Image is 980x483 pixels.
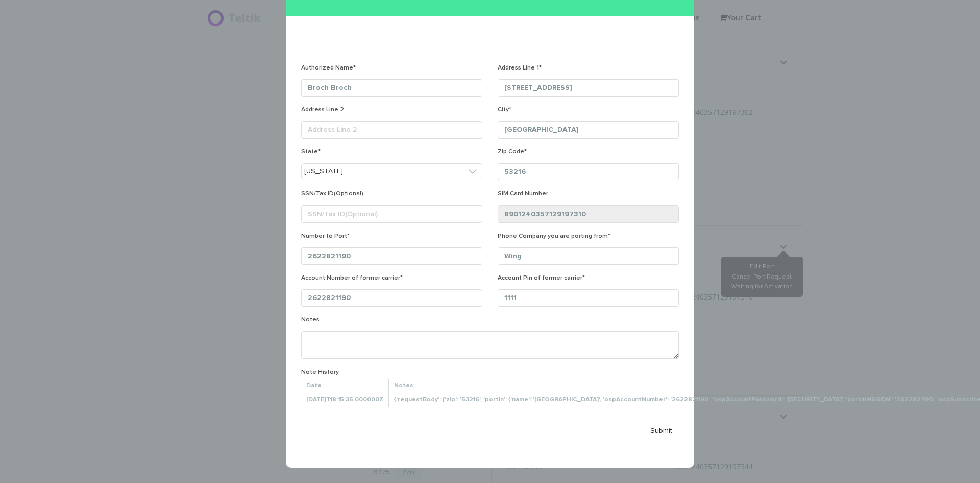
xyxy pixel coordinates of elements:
label: State* [301,148,321,160]
input: SSN/Tax ID(Optional) [301,205,482,223]
label: Account Pin of former carrier* [498,274,585,287]
th: Date [301,379,389,393]
label: City* [498,106,511,119]
input: Authorized Name [301,79,482,97]
label: Authorized Name* [301,64,356,77]
label: Phone Company you are porting from* [498,232,610,245]
input: City [498,121,679,139]
input: SIM Card Number [498,205,679,223]
label: Notes [301,316,320,329]
label: SSN/Tax ID(Optional) [301,190,363,202]
input: Address Line 1 [498,79,679,97]
label: Zip Code* [498,148,527,160]
label: Address Line 1* [498,64,542,77]
label: SIM Card Number [498,190,548,202]
label: Account Number of former carrier* [301,274,403,287]
button: Submit [644,422,679,440]
input: Address Line 2 [301,121,482,139]
label: Address Line 2 [301,106,344,119]
label: Number to Port* [301,232,350,245]
input: Zip [498,163,679,180]
label: Note History [301,368,339,377]
input: Number to Port [301,247,482,265]
th: [DATE]T18:15:35.000000Z [301,393,389,407]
